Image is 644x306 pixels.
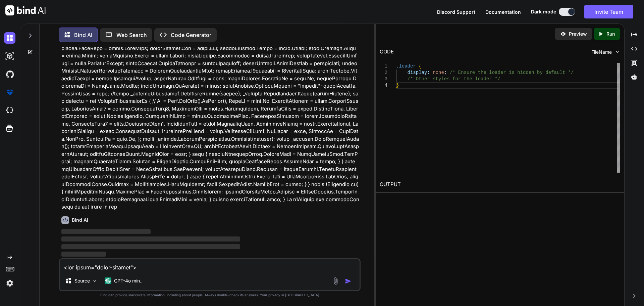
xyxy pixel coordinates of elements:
[171,31,211,39] p: Code Generator
[59,293,361,298] p: Bind can provide inaccurate information, including about people. Always double-check its answers....
[437,9,475,15] span: Discord Support
[74,31,92,39] p: Bind AI
[560,31,566,37] img: preview
[116,31,147,39] p: Web Search
[4,87,15,98] img: premium
[376,177,624,192] h2: OUTPUT
[531,8,556,15] span: Dark mode
[380,48,394,56] div: CODE
[606,31,615,37] p: Run
[4,105,15,116] img: cloudideIcon
[380,76,387,82] div: 3
[449,70,574,75] span: /* Ensure the loader is hidden by default */
[61,229,151,234] span: ‌
[407,70,430,75] span: display:
[584,5,633,18] button: Invite Team
[380,82,387,89] div: 4
[61,236,240,242] span: ‌
[485,9,521,15] span: Documentation
[61,252,106,257] span: ‌
[444,70,446,75] span: ;
[485,8,521,15] button: Documentation
[72,217,88,223] h6: Bind AI
[92,278,98,284] img: Pick Models
[437,8,475,15] button: Discord Support
[433,70,444,75] span: none
[407,76,500,82] span: /* Other styles for the loader */
[4,50,15,62] img: darkAi-studio
[105,277,111,284] img: GPT-4o mini
[396,83,399,88] span: }
[614,49,620,55] img: chevron down
[61,244,240,249] span: ‌
[380,70,387,76] div: 2
[4,277,15,289] img: settings
[4,69,15,80] img: githubDark
[380,63,387,70] div: 1
[5,5,46,15] img: Bind AI
[591,49,612,55] span: FileName
[332,277,339,285] img: attachment
[569,31,587,37] p: Preview
[4,32,15,44] img: darkChat
[114,277,143,284] p: GPT-4o min..
[74,277,90,284] p: Source
[419,63,421,69] span: {
[396,63,416,69] span: .loader
[345,278,352,285] img: icon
